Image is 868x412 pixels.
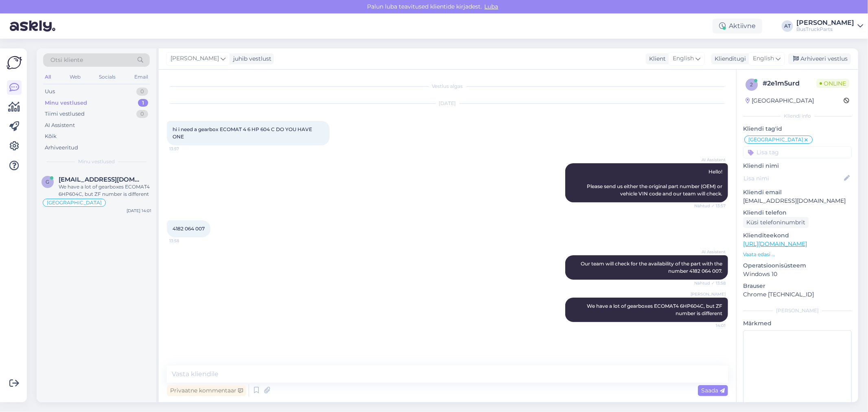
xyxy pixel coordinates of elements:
span: Otsi kliente [50,56,83,64]
p: Klienditeekond [743,231,852,240]
img: Askly Logo [7,55,22,70]
div: Kliendi info [743,112,852,120]
span: Saada [701,387,725,394]
span: Luba [482,3,501,10]
span: g [46,179,50,185]
span: Nähtud ✓ 13:57 [694,203,726,209]
span: We have a lot of gearboxes ECOMAT4 6HP604C, but ZF number is different [587,303,724,316]
span: 14:01 [695,322,726,329]
p: Brauser [743,282,852,290]
div: Socials [97,72,117,82]
div: BusTruckParts [796,26,854,33]
span: [PERSON_NAME] [691,291,726,297]
div: [PERSON_NAME] [743,307,852,314]
div: Klienditugi [711,55,746,63]
span: 13:57 [169,146,200,152]
p: Vaata edasi ... [743,251,852,258]
div: Vestlus algas [167,83,728,90]
div: 0 [136,110,148,118]
div: 0 [136,88,148,96]
div: Aktiivne [713,19,762,33]
p: Chrome [TECHNICAL_ID] [743,290,852,299]
span: Online [816,79,849,88]
div: Arhiveeritud [45,144,78,152]
span: [GEOGRAPHIC_DATA] [47,200,102,205]
div: AT [782,20,793,32]
span: English [753,54,774,63]
div: All [43,72,52,82]
span: [PERSON_NAME] [171,54,219,63]
span: 2 [750,81,753,88]
div: [GEOGRAPHIC_DATA] [746,96,814,105]
p: Kliendi tag'id [743,125,852,133]
div: Minu vestlused [45,99,87,107]
div: AI Assistent [45,121,75,129]
span: Our team will check for the availability of the part with the number 4182 064 007. [581,261,724,274]
div: Privaatne kommentaar [167,385,246,396]
div: [PERSON_NAME] [796,20,854,26]
span: English [673,54,694,63]
div: Küsi telefoninumbrit [743,217,809,228]
p: Operatsioonisüsteem [743,261,852,270]
p: [EMAIL_ADDRESS][DOMAIN_NAME] [743,197,852,205]
div: Uus [45,88,55,96]
span: hi i need a gearbox ECOMAT 4 6 HP 604 C DO YOU HAVE ONE [173,126,313,140]
p: Windows 10 [743,270,852,278]
a: [URL][DOMAIN_NAME] [743,240,807,248]
p: Kliendi telefon [743,208,852,217]
span: gerryclyde@gmail.com [59,176,143,183]
div: Klient [646,55,666,63]
div: juhib vestlust [230,55,271,63]
p: Kliendi nimi [743,162,852,170]
div: Kõik [45,132,57,140]
input: Lisa tag [743,146,852,158]
p: Kliendi email [743,188,852,197]
span: AI Assistent [695,157,726,163]
div: Arhiveeri vestlus [788,53,851,64]
div: [DATE] [167,100,728,107]
div: Email [133,72,150,82]
div: Web [68,72,82,82]
span: Minu vestlused [78,158,115,165]
p: Märkmed [743,319,852,328]
div: Tiimi vestlused [45,110,85,118]
span: 4182 064 007 [173,226,205,232]
div: [DATE] 14:01 [127,208,151,214]
div: We have a lot of gearboxes ECOMAT4 6HP604C, but ZF number is different [59,183,151,198]
span: Nähtud ✓ 13:58 [694,280,726,286]
div: 1 [138,99,148,107]
div: # 2e1m5urd [763,79,816,88]
input: Lisa nimi [743,174,842,183]
a: [PERSON_NAME]BusTruckParts [796,20,863,33]
span: 13:58 [169,238,200,244]
span: AI Assistent [695,249,726,255]
span: [GEOGRAPHIC_DATA] [748,137,803,142]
